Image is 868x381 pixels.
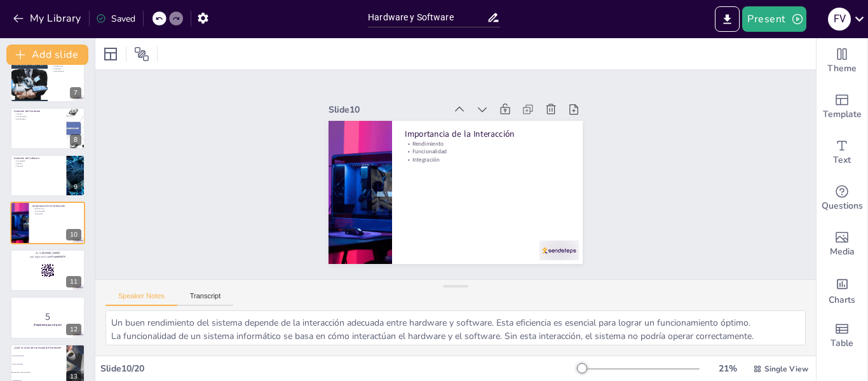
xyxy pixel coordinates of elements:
[817,313,867,359] div: Add a table
[715,6,740,32] button: Export to PowerPoint
[70,87,81,99] div: 7
[829,293,855,307] span: Charts
[14,115,63,118] p: Compactación
[830,245,855,259] span: Media
[368,8,487,27] input: Insert title
[14,118,63,120] p: Accesibilidad
[134,46,149,62] span: Position
[10,60,85,102] div: 7
[14,251,81,255] p: Go to
[742,6,806,32] button: Present
[10,296,85,338] div: https://cdn.sendsteps.com/images/logo/sendsteps_logo_white.pnghttps://cdn.sendsteps.com/images/lo...
[831,336,853,350] span: Table
[34,323,61,326] strong: ¡Prepárense para el quiz!
[14,109,63,113] p: Evolución del Hardware
[764,364,808,374] span: Single View
[66,276,81,287] div: 11
[405,155,570,163] p: Integración
[817,221,867,267] div: Add images, graphics, shapes or video
[712,363,743,375] div: 21 %
[177,292,234,306] button: Transcript
[32,212,81,214] p: Integración
[96,13,135,25] div: Saved
[100,363,578,375] div: Slide 10 / 20
[105,310,806,345] textarea: Un buen rendimiento del sistema depende de la interacción adecuada entre hardware y software. Est...
[10,8,86,29] button: My Library
[828,6,851,32] button: F V
[12,355,65,356] span: Proporcionar energía
[827,62,857,76] span: Theme
[10,107,85,149] div: https://cdn.sendsteps.com/images/logo/sendsteps_logo_white.pnghttps://cdn.sendsteps.com/images/lo...
[6,45,88,65] button: Add slide
[70,134,81,146] div: 8
[51,66,81,68] p: Clasificación
[822,199,863,213] span: Questions
[823,107,862,121] span: Template
[12,371,65,373] span: Permitir que el software funcione
[32,210,81,212] p: Funcionalidad
[14,160,63,163] p: Complejidad
[70,181,81,193] div: 9
[14,156,63,160] p: Evolución del Software
[66,229,81,240] div: 10
[817,176,867,221] div: Get real-time input from your audience
[14,162,63,165] p: Avances
[14,346,63,350] p: ¿Cuál es la función principal del hardware?
[14,310,81,324] p: 5
[817,38,867,84] div: Change the overall theme
[10,202,85,244] div: https://cdn.sendsteps.com/images/logo/sendsteps_logo_white.pnghttps://cdn.sendsteps.com/images/lo...
[329,104,445,116] div: Slide 10
[51,70,81,73] p: Características
[14,113,63,115] p: Progreso
[32,207,81,210] p: Rendimiento
[828,8,851,31] div: F V
[10,249,85,291] div: https://cdn.sendsteps.com/images/logo/sendsteps_logo_white.pnghttps://cdn.sendsteps.com/images/lo...
[817,130,867,176] div: Add text boxes
[105,292,177,306] button: Speaker Notes
[817,267,867,313] div: Add charts and graphs
[42,251,60,254] strong: [DOMAIN_NAME]
[14,255,81,259] p: and login with code
[12,380,65,381] span: Almacenar datos
[32,204,81,208] p: Importancia de la Interacción
[405,128,570,140] p: Importancia de la Interacción
[12,363,65,364] span: Ejecutar programas
[817,84,867,130] div: Add ready made slides
[100,44,121,64] div: Layout
[405,148,570,155] p: Funcionalidad
[14,165,63,167] p: Potencial
[833,153,851,167] span: Text
[405,140,570,148] p: Rendimiento
[51,68,81,71] p: Propósitos
[66,324,81,335] div: 12
[10,155,85,197] div: https://cdn.sendsteps.com/images/logo/sendsteps_logo_white.pnghttps://cdn.sendsteps.com/images/lo...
